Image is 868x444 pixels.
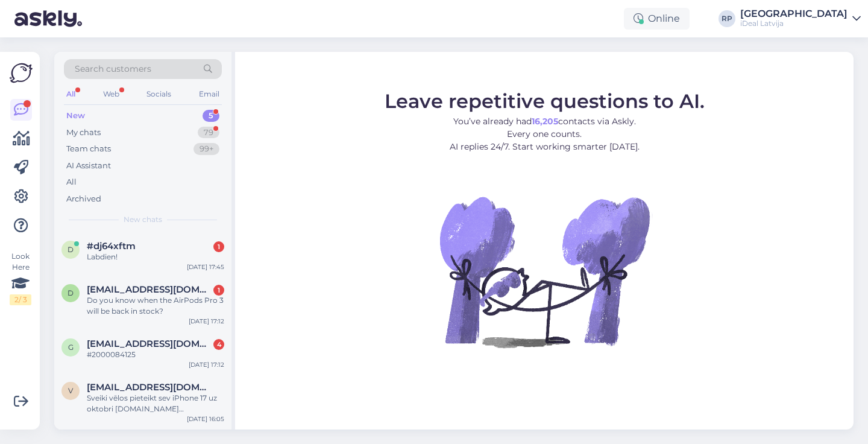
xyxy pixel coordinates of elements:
span: #dj64xftm [87,241,136,252]
div: 79 [198,127,219,139]
img: No Chat active [436,163,653,380]
div: Socials [144,86,174,102]
div: AI Assistant [66,160,111,172]
div: 4 [213,339,224,350]
div: 2 / 3 [10,294,31,305]
div: Do you know when the AirPods Pro 3 will be back in stock? [87,295,224,317]
div: [DATE] 16:05 [187,414,224,423]
div: Online [624,8,690,30]
div: Email [197,86,222,102]
div: Labdien! [87,252,224,262]
span: g [68,343,74,352]
div: My chats [66,127,101,139]
span: derdacavusculu@gmail.com [87,284,212,295]
img: Askly Logo [10,62,33,84]
div: [GEOGRAPHIC_DATA] [740,9,848,19]
div: Web [101,86,122,102]
div: All [64,86,78,102]
span: Search customers [75,63,151,75]
div: Archived [66,193,101,205]
span: v [68,386,73,395]
div: 99+ [193,143,219,155]
div: [DATE] 17:12 [189,317,224,326]
span: vecuks26@inbox.lv [87,382,212,393]
span: Leave repetitive questions to AI. [385,89,705,113]
div: 1 [213,285,224,296]
div: 5 [203,110,219,122]
div: 1 [213,241,224,252]
span: New chats [124,214,162,225]
span: d [68,288,74,297]
div: [DATE] 17:45 [187,262,224,271]
div: #2000084125 [87,349,224,360]
b: 16,205 [532,116,558,127]
span: d [68,245,74,254]
div: Team chats [66,143,111,155]
div: RP [719,10,735,27]
span: ginxfnbr@gmail.com [87,338,212,349]
div: iDeal Latvija [740,19,848,28]
a: [GEOGRAPHIC_DATA]iDeal Latvija [740,9,861,28]
div: New [66,110,85,122]
div: Look Here [10,251,31,305]
div: [DATE] 17:12 [189,360,224,369]
div: Sveiki vēlos pieteikt sev iPhone 17 uz oktobri [DOMAIN_NAME] [DEMOGRAPHIC_DATA][DOMAIN_NAME] būs ... [87,393,224,414]
p: You’ve already had contacts via Askly. Every one counts. AI replies 24/7. Start working smarter [... [385,115,705,153]
div: All [66,176,77,188]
